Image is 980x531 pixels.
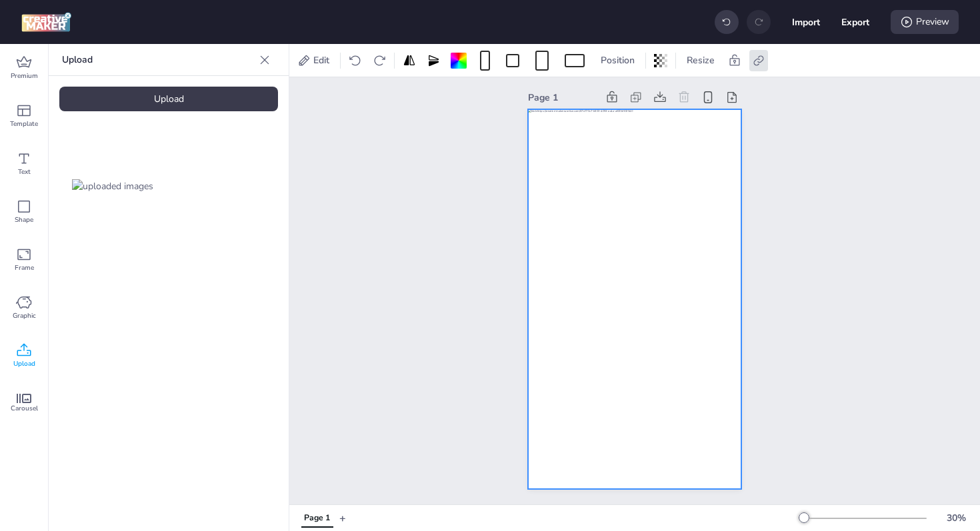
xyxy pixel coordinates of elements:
[295,506,339,530] div: Tabs
[62,44,254,76] p: Upload
[72,179,153,193] img: uploaded images
[311,53,332,67] span: Edit
[792,8,820,36] button: Import
[15,263,34,273] span: Frame
[940,511,972,525] div: 30 %
[598,53,637,67] span: Position
[11,403,38,414] span: Carousel
[891,10,959,34] div: Preview
[59,87,278,111] div: Upload
[13,310,36,321] span: Graphic
[18,167,31,177] span: Text
[15,215,33,225] span: Shape
[13,358,35,369] span: Upload
[684,53,717,67] span: Resize
[11,71,38,81] span: Premium
[841,8,869,36] button: Export
[339,506,346,530] button: +
[528,91,597,105] div: Page 1
[304,512,330,524] div: Page 1
[10,119,38,129] span: Template
[21,12,71,32] img: logo Creative Maker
